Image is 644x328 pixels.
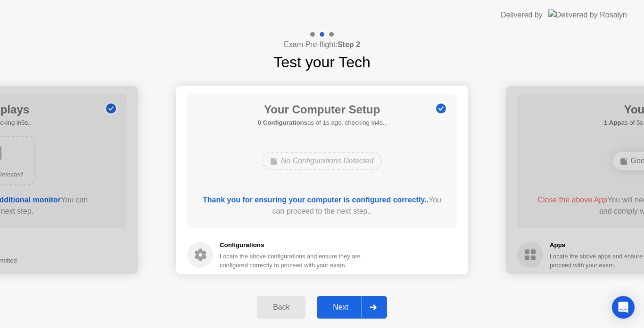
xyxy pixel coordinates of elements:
div: No Configurations Detected [262,152,382,170]
h4: Exam Pre-flight: [284,39,360,50]
img: Delivered by Rosalyn [548,9,627,20]
h5: Configurations [220,240,363,250]
div: Locate the above configurations and ensure they are configured correctly to proceed with your exam. [220,252,363,270]
div: You can proceed to the next step.. [201,194,444,217]
div: Open Intercom Messenger [612,296,635,319]
div: Delivered by [501,9,543,21]
div: Next [320,303,362,312]
h5: as of 1s ago, checking in4s.. [258,118,387,128]
b: 0 Configurations [258,119,307,126]
h1: Your Computer Setup [258,101,387,118]
h1: Test your Tech [273,51,371,73]
b: Thank you for ensuring your computer is configured correctly.. [203,196,429,204]
b: Step 2 [338,40,360,48]
div: Back [260,303,303,312]
button: Next [317,296,387,319]
button: Back [257,296,305,319]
